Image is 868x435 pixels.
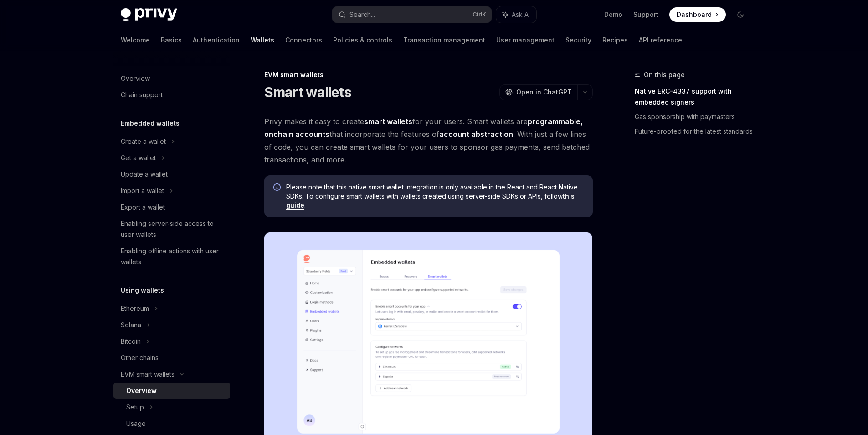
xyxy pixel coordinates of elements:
[113,199,230,215] a: Export a wallet
[264,70,593,79] div: EVM smart wallets
[113,243,230,270] a: Enabling offline actions with user wallets
[113,350,230,366] a: Other chains
[121,303,149,314] div: Ethereum
[635,84,755,110] a: Native ERC-4337 support with embedded signers
[677,10,712,19] span: Dashboard
[473,11,486,18] span: Ctrl K
[349,9,375,20] div: Search...
[733,7,748,22] button: Toggle dark mode
[604,10,622,19] a: Demo
[635,124,755,139] a: Future-proofed for the latest standards
[113,415,230,432] a: Usage
[113,166,230,183] a: Update a wallet
[264,115,593,166] span: Privy makes it easy to create for your users. Smart wallets are that incorporate the features of ...
[193,29,240,51] a: Authentication
[403,29,485,51] a: Transaction management
[251,29,274,51] a: Wallets
[496,29,555,51] a: User management
[126,418,146,429] div: Usage
[121,336,141,347] div: Bitcoin
[121,136,166,147] div: Create a wallet
[273,183,282,193] svg: Info
[333,29,392,51] a: Policies & controls
[121,285,164,296] h5: Using wallets
[121,369,175,380] div: EVM smart wallets
[113,87,230,103] a: Chain support
[126,402,144,413] div: Setup
[113,70,230,87] a: Overview
[121,73,150,84] div: Overview
[639,29,682,51] a: API reference
[113,383,230,399] a: Overview
[286,183,584,210] span: Please note that this native smart wallet integration is only available in the React and React Na...
[439,130,513,139] a: account abstraction
[285,29,322,51] a: Connectors
[332,6,492,23] button: Search...CtrlK
[126,385,157,396] div: Overview
[121,8,177,21] img: dark logo
[121,152,156,163] div: Get a wallet
[161,29,182,51] a: Basics
[121,89,163,100] div: Chain support
[121,185,164,196] div: Import a wallet
[121,320,141,330] div: Solana
[635,110,755,124] a: Gas sponsorship with paymasters
[264,84,351,100] h1: Smart wallets
[644,69,685,80] span: On this page
[121,352,159,363] div: Other chains
[602,29,628,51] a: Recipes
[669,7,726,22] a: Dashboard
[113,215,230,243] a: Enabling server-side access to user wallets
[499,84,577,100] button: Open in ChatGPT
[121,29,150,51] a: Welcome
[516,88,572,97] span: Open in ChatGPT
[364,117,412,126] strong: smart wallets
[121,246,225,267] div: Enabling offline actions with user wallets
[121,169,168,180] div: Update a wallet
[512,10,530,19] span: Ask AI
[565,29,591,51] a: Security
[121,118,180,129] h5: Embedded wallets
[496,6,536,23] button: Ask AI
[121,218,225,240] div: Enabling server-side access to user wallets
[121,202,165,213] div: Export a wallet
[633,10,658,19] a: Support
